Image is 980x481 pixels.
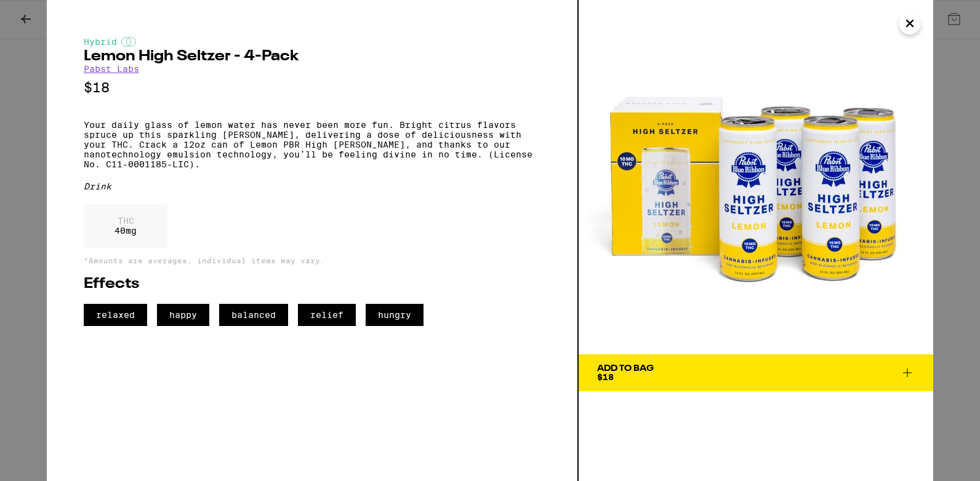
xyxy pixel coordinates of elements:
span: happy [157,304,209,326]
div: Add To Bag [597,364,654,373]
p: Your daily glass of lemon water has never been more fun. Bright citrus flavors spruce up this spa... [84,120,540,169]
div: Drink [84,181,540,191]
h2: Effects [84,277,540,292]
span: relief [298,304,356,326]
span: $18 [597,372,614,382]
div: 40 mg [84,204,167,248]
span: relaxed [84,304,147,326]
h2: Lemon High Seltzer - 4-Pack [84,49,540,64]
img: hybridColor.svg [121,37,136,47]
a: Pabst Labs [84,64,139,74]
span: balanced [219,304,288,326]
p: *Amounts are averages, individual items may vary. [84,256,540,264]
span: hungry [366,304,424,326]
button: Close [899,12,921,34]
span: Hi. Need any help? [7,9,89,18]
p: $18 [84,80,540,95]
p: THC [114,216,137,226]
div: Hybrid [84,37,540,47]
button: Add To Bag$18 [579,354,933,391]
